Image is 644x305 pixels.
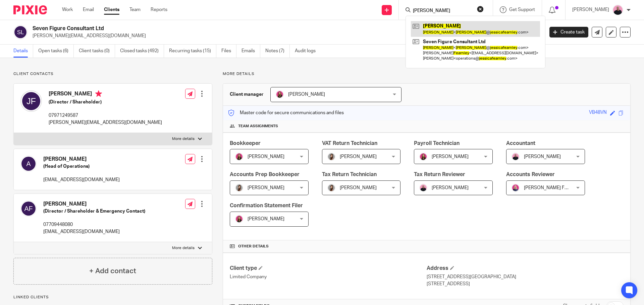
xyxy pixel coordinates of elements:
[524,154,561,159] span: [PERSON_NAME]
[38,45,74,58] a: Open tasks (6)
[13,45,33,58] a: Details
[13,71,212,77] p: Client contacts
[414,141,460,146] span: Payroll Technician
[419,153,427,161] img: 17.png
[230,91,264,98] h3: Client manager
[43,208,145,215] h5: (Director / Shareholder & Emergency Contact)
[13,295,212,300] p: Linked clients
[20,90,42,112] img: svg%3E
[43,176,120,183] p: [EMAIL_ADDRESS][DOMAIN_NAME]
[20,156,37,172] img: svg%3E
[248,185,284,190] span: [PERSON_NAME]
[235,215,243,223] img: 17.png
[589,109,607,117] div: VB48VN
[506,172,555,177] span: Accounts Reviewer
[228,109,344,116] p: Master code for secure communications and files
[169,45,216,58] a: Recurring tasks (15)
[221,45,236,58] a: Files
[238,124,278,129] span: Team assignments
[265,45,290,58] a: Notes (7)
[230,172,300,177] span: Accounts Prep Bookkeeper
[412,8,473,14] input: Search
[477,6,484,12] button: Clear
[427,274,624,280] p: [STREET_ADDRESS][GEOGRAPHIC_DATA]
[49,119,162,126] p: [PERSON_NAME][EMAIL_ADDRESS][DOMAIN_NAME]
[512,184,520,192] img: Cheryl%20Sharp%20FCCA.png
[248,154,284,159] span: [PERSON_NAME]
[509,7,535,12] span: Get Support
[295,45,321,58] a: Audit logs
[172,245,195,251] p: More details
[43,201,145,208] h4: [PERSON_NAME]
[327,153,335,161] img: 22.png
[340,154,377,159] span: [PERSON_NAME]
[13,5,47,14] img: Pixie
[572,6,609,13] p: [PERSON_NAME]
[340,185,377,190] span: [PERSON_NAME]
[506,141,535,146] span: Accountant
[79,45,115,58] a: Client tasks (0)
[230,141,261,146] span: Bookkeeper
[62,6,73,13] a: Work
[151,6,167,13] a: Reports
[43,156,120,163] h4: [PERSON_NAME]
[549,27,588,37] a: Create task
[322,172,377,177] span: Tax Return Technician
[83,6,94,13] a: Email
[89,266,136,276] h4: + Add contact
[20,201,37,217] img: svg%3E
[172,136,195,142] p: More details
[230,265,427,272] h4: Client type
[95,90,102,97] i: Primary
[230,203,303,208] span: Confirmation Statement Filer
[432,185,469,190] span: [PERSON_NAME]
[432,154,469,159] span: [PERSON_NAME]
[235,184,243,192] img: 22.png
[241,45,260,58] a: Emails
[129,6,141,13] a: Team
[43,228,145,235] p: [EMAIL_ADDRESS][DOMAIN_NAME]
[230,274,427,280] p: Limited Company
[223,71,631,77] p: More details
[235,153,243,161] img: 17.png
[13,25,28,39] img: svg%3E
[512,153,520,161] img: Bio%20-%20Kemi%20.png
[612,5,623,15] img: Bio%20-%20Kemi%20.png
[427,265,624,272] h4: Address
[288,92,325,97] span: [PERSON_NAME]
[322,141,377,146] span: VAT Return Technician
[248,217,284,221] span: [PERSON_NAME]
[419,184,427,192] img: Bio%20-%20Kemi%20.png
[524,185,574,190] span: [PERSON_NAME] FCCA
[33,25,438,32] h2: Seven Figure Consultant Ltd
[49,90,162,99] h4: [PERSON_NAME]
[49,99,162,105] h5: (Director / Shareholder)
[414,172,465,177] span: Tax Return Reviewer
[43,221,145,228] p: 07709448080
[327,184,335,192] img: 22.png
[104,6,119,13] a: Clients
[120,45,164,58] a: Closed tasks (492)
[238,244,269,249] span: Other details
[427,281,624,287] p: [STREET_ADDRESS]
[49,112,162,119] p: 07971249587
[276,90,284,98] img: 17.png
[43,163,120,170] h5: (Head of Operations)
[33,32,539,39] p: [PERSON_NAME][EMAIL_ADDRESS][DOMAIN_NAME]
